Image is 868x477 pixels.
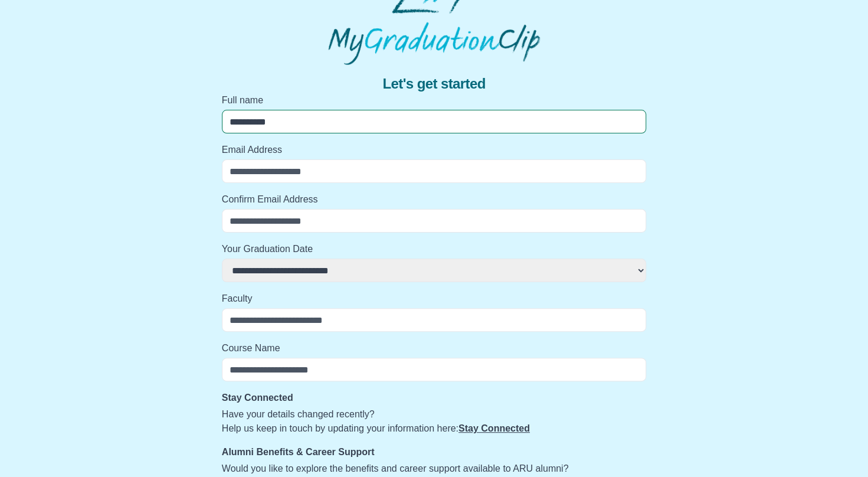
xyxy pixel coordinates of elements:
p: Have your details changed recently? Help us keep in touch by updating your information here: [222,407,647,436]
label: Email Address [222,143,647,157]
span: Let's get started [382,74,485,93]
label: Confirm Email Address [222,192,647,207]
label: Faculty [222,292,647,306]
label: Course Name [222,341,647,355]
label: Full name [222,93,647,107]
strong: Alumni Benefits & Career Support [222,447,375,457]
strong: Stay Connected [222,393,293,403]
a: Stay Connected [458,423,530,433]
label: Your Graduation Date [222,242,647,256]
